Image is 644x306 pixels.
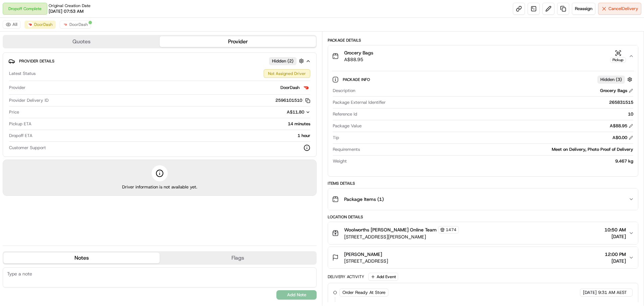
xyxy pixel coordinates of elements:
span: Cancel Delivery [608,6,638,12]
button: Reassign [572,3,595,15]
div: 9.467 kg [350,158,633,164]
div: 📗 [7,98,12,103]
a: Powered byPylon [47,114,81,119]
span: Hidden ( 3 ) [600,77,622,83]
span: Grocery Bags [344,49,373,56]
span: Description [333,88,355,94]
button: DoorDash [60,20,91,29]
span: Requirements [333,146,360,152]
p: Welcome 👋 [7,27,122,38]
button: Flags [160,253,316,263]
img: 1736555255976-a54dd68f-1ca7-489b-9aae-adbdc363a1c4 [7,64,19,76]
span: [STREET_ADDRESS] [344,258,388,264]
span: Package Items ( 1 ) [344,196,384,203]
img: doordash_logo_v2.png [302,84,310,92]
span: Weight [333,158,347,164]
div: We're available if you need us! [23,71,85,76]
button: 2596101510 [275,97,310,103]
a: 📗Knowledge Base [4,95,54,107]
span: Pylon [67,114,81,119]
a: 💻API Documentation [54,95,110,107]
span: Reassign [575,6,592,12]
span: [STREET_ADDRESS][PERSON_NAME] [344,233,459,240]
button: Start new chat [114,66,122,74]
span: Provider Details [19,58,54,64]
button: Quotes [3,36,160,47]
span: Package External Identifier [333,99,386,105]
div: Pickup [610,57,626,63]
span: [DATE] [605,258,626,264]
button: CancelDelivery [598,3,641,15]
button: Hidden (2) [269,57,306,65]
img: doordash_logo_v2.png [63,22,68,27]
button: Hidden (3) [597,75,634,84]
span: 10:50 AM [604,226,626,233]
span: Package Info [343,77,371,82]
div: Grocery BagsA$88.95Pickup [328,67,638,176]
span: Original Creation Date [49,3,91,8]
div: Items Details [328,181,638,186]
span: Latest Status [9,71,36,77]
span: Order Ready At Store [342,290,385,296]
span: Reference Id [333,111,357,117]
button: A$11.80 [251,109,310,115]
button: Package Items (1) [328,188,638,210]
span: Dropoff ETA [9,133,33,139]
span: Pickup ETA [9,121,32,127]
span: Knowledge Base [13,97,51,104]
button: Woolworths [PERSON_NAME] Online Team1474[STREET_ADDRESS][PERSON_NAME]10:50 AM[DATE] [328,222,638,244]
span: Provider [9,85,25,91]
span: Package Value [333,123,362,129]
div: Meet on Delivery, Photo Proof of Delivery [363,146,633,152]
span: DoorDash [34,22,53,27]
span: [DATE] 07:53 AM [49,8,84,14]
span: Customer Support [9,145,46,151]
span: Woolworths [PERSON_NAME] Online Team [344,226,437,233]
button: Provider DetailsHidden (2) [8,55,311,67]
button: All [3,20,20,29]
button: Notes [3,253,160,263]
button: Pickup [610,50,626,63]
button: [PERSON_NAME][STREET_ADDRESS]12:00 PM[DATE] [328,247,638,268]
span: DoorDash [69,22,88,27]
div: 1 hour [35,133,310,139]
span: [PERSON_NAME] [344,251,382,258]
div: 10 [360,111,633,117]
div: Start new chat [23,64,110,71]
div: 💻 [57,98,62,103]
div: Delivery Activity [328,274,364,279]
img: doordash_logo_v2.png [28,22,33,27]
div: 14 minutes [34,121,310,127]
span: [DATE] [604,233,626,240]
span: Provider Delivery ID [9,97,49,103]
div: Location Details [328,214,638,220]
div: A$0.00 [612,135,633,141]
span: Hidden ( 2 ) [272,58,293,64]
input: Clear [17,43,111,50]
div: 265831515 [388,99,633,105]
button: Provider [160,36,316,47]
div: Package Details [328,38,638,43]
span: Driver information is not available yet. [122,184,197,190]
span: Price [9,109,19,115]
span: API Documentation [63,97,108,104]
span: 12:00 PM [605,251,626,258]
button: Add Event [368,273,398,281]
span: DoorDash [280,85,300,91]
div: A$88.95 [610,123,633,129]
div: Grocery Bags [600,88,633,94]
span: 9:31 AM AEST [598,290,627,296]
span: A$88.95 [344,56,373,63]
button: DoorDash [24,20,56,29]
span: A$11.80 [287,109,304,115]
button: Grocery BagsA$88.95Pickup [328,45,638,67]
span: Tip [333,135,339,141]
span: 1474 [446,227,457,232]
span: [DATE] [583,290,597,296]
img: Nash [7,7,20,20]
